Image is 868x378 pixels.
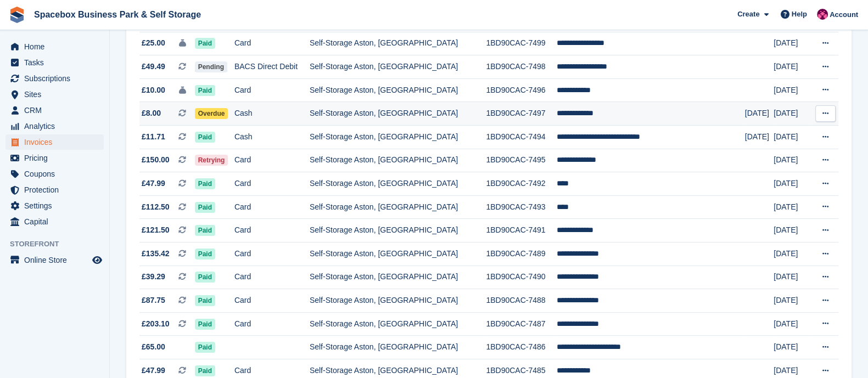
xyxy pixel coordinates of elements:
[142,108,161,119] span: £8.00
[24,214,90,229] span: Capital
[310,219,486,242] td: Self-Storage Aston, [GEOGRAPHIC_DATA]
[30,5,205,24] a: Spacebox Business Park & Self Storage
[195,365,215,376] span: Paid
[310,55,486,79] td: Self-Storage Aston, [GEOGRAPHIC_DATA]
[486,126,557,149] td: 1BD90CAC-7494
[310,78,486,102] td: Self-Storage Aston, [GEOGRAPHIC_DATA]
[142,178,165,189] span: £47.99
[5,252,104,268] a: menu
[774,126,811,149] td: [DATE]
[24,150,90,166] span: Pricing
[310,32,486,55] td: Self-Storage Aston, [GEOGRAPHIC_DATA]
[486,55,557,79] td: 1BD90CAC-7498
[5,198,104,213] a: menu
[486,172,557,196] td: 1BD90CAC-7492
[774,312,811,336] td: [DATE]
[5,55,104,70] a: menu
[5,103,104,118] a: menu
[774,149,811,172] td: [DATE]
[195,85,215,96] span: Paid
[142,341,165,353] span: £65.00
[745,102,774,126] td: [DATE]
[774,219,811,242] td: [DATE]
[142,84,165,96] span: £10.00
[234,172,310,196] td: Card
[234,312,310,336] td: Card
[24,134,90,150] span: Invoices
[486,242,557,266] td: 1BD90CAC-7489
[486,312,557,336] td: 1BD90CAC-7487
[142,37,165,49] span: £25.00
[310,266,486,289] td: Self-Storage Aston, [GEOGRAPHIC_DATA]
[142,154,170,166] span: £150.00
[24,87,90,102] span: Sites
[486,78,557,102] td: 1BD90CAC-7496
[5,39,104,54] a: menu
[5,87,104,102] a: menu
[195,202,215,213] span: Paid
[5,182,104,198] a: menu
[774,336,811,359] td: [DATE]
[5,214,104,229] a: menu
[774,266,811,289] td: [DATE]
[195,342,215,353] span: Paid
[24,39,90,54] span: Home
[310,126,486,149] td: Self-Storage Aston, [GEOGRAPHIC_DATA]
[142,201,170,213] span: £112.50
[24,71,90,86] span: Subscriptions
[24,103,90,118] span: CRM
[774,289,811,313] td: [DATE]
[9,7,25,23] img: stora-icon-8386f47178a22dfd0bd8f6a31ec36ba5ce8667c1dd55bd0f319d3a0aa187defe.svg
[486,195,557,219] td: 1BD90CAC-7493
[195,272,215,283] span: Paid
[24,198,90,213] span: Settings
[792,9,807,20] span: Help
[24,252,90,268] span: Online Store
[310,102,486,126] td: Self-Storage Aston, [GEOGRAPHIC_DATA]
[310,289,486,313] td: Self-Storage Aston, [GEOGRAPHIC_DATA]
[91,253,104,267] a: Preview store
[195,295,215,306] span: Paid
[234,55,310,79] td: BACS Direct Debit
[234,102,310,126] td: Cash
[142,271,165,283] span: £39.29
[142,295,165,306] span: £87.75
[195,178,215,189] span: Paid
[142,224,170,236] span: £121.50
[774,195,811,219] td: [DATE]
[195,249,215,259] span: Paid
[486,149,557,172] td: 1BD90CAC-7495
[310,242,486,266] td: Self-Storage Aston, [GEOGRAPHIC_DATA]
[195,319,215,330] span: Paid
[195,38,215,49] span: Paid
[486,219,557,242] td: 1BD90CAC-7491
[5,119,104,134] a: menu
[310,195,486,219] td: Self-Storage Aston, [GEOGRAPHIC_DATA]
[310,172,486,196] td: Self-Storage Aston, [GEOGRAPHIC_DATA]
[5,166,104,182] a: menu
[817,9,828,20] img: Avishka Chauhan
[195,61,227,72] span: Pending
[745,126,774,149] td: [DATE]
[310,149,486,172] td: Self-Storage Aston, [GEOGRAPHIC_DATA]
[774,55,811,79] td: [DATE]
[234,289,310,313] td: Card
[234,32,310,55] td: Card
[234,149,310,172] td: Card
[774,172,811,196] td: [DATE]
[486,289,557,313] td: 1BD90CAC-7488
[142,318,170,330] span: £203.10
[310,312,486,336] td: Self-Storage Aston, [GEOGRAPHIC_DATA]
[234,195,310,219] td: Card
[774,78,811,102] td: [DATE]
[142,61,165,72] span: £49.49
[234,266,310,289] td: Card
[486,266,557,289] td: 1BD90CAC-7490
[195,132,215,143] span: Paid
[142,248,170,259] span: £135.42
[737,9,759,20] span: Create
[234,219,310,242] td: Card
[195,225,215,236] span: Paid
[310,336,486,359] td: Self-Storage Aston, [GEOGRAPHIC_DATA]
[24,166,90,182] span: Coupons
